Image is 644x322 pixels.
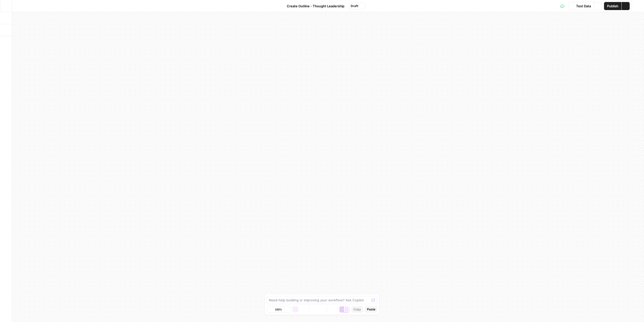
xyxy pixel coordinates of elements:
button: Publish [604,2,621,10]
button: Draft [348,3,365,9]
span: Create Outline - Thought Leadership [287,4,344,9]
span: Draft [351,4,358,8]
span: Publish [607,4,618,9]
button: Create Outline - Thought Leadership [279,2,347,10]
span: Test Data [576,4,591,9]
button: Paste [365,306,377,313]
span: Paste [367,307,375,312]
span: 100% [275,307,282,311]
button: Test Data [568,2,594,10]
button: Copy [351,306,363,313]
span: Copy [353,307,361,312]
